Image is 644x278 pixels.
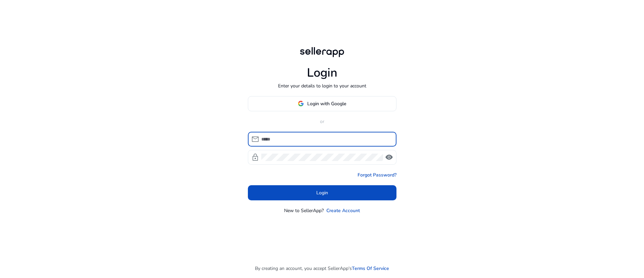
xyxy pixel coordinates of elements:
span: lock [251,153,259,161]
p: New to SellerApp? [284,207,324,214]
span: visibility [385,153,393,161]
p: Enter your details to login to your account [278,82,366,89]
p: or [248,118,396,125]
button: Login with Google [248,96,396,111]
button: Login [248,185,396,200]
span: Login with Google [307,100,346,107]
a: Create Account [326,207,360,214]
a: Terms Of Service [352,265,389,272]
span: mail [251,135,259,143]
h1: Login [307,66,337,80]
img: google-logo.svg [298,101,304,107]
a: Forgot Password? [358,171,396,178]
span: Login [316,189,328,196]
